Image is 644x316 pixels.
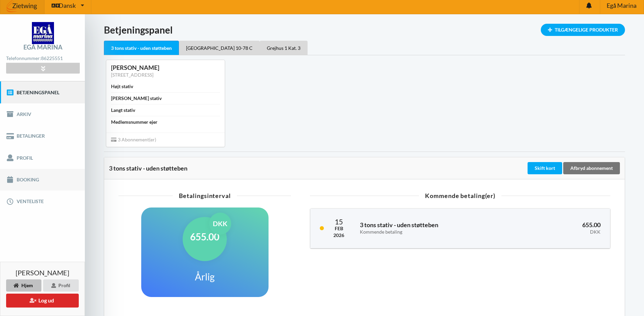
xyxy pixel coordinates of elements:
[310,193,610,199] div: Kommende betaling(er)
[104,24,625,36] h1: Betjeningspanel
[111,95,162,102] div: [PERSON_NAME] stativ
[515,221,601,235] h3: 655.00
[59,2,76,8] span: Dansk
[6,294,79,308] button: Log ud
[190,231,219,243] h1: 655.00
[195,271,215,283] h1: Årlig
[104,41,179,55] div: 3 tons stativ - uden støtteben
[111,64,220,72] div: [PERSON_NAME]
[16,269,69,276] span: [PERSON_NAME]
[111,83,133,90] div: Højt stativ
[179,41,260,55] div: [GEOGRAPHIC_DATA] 10-78 C
[23,44,62,50] div: Egå Marina
[360,229,505,235] div: Kommende betaling
[563,162,620,174] div: Afbryd abonnement
[360,221,505,235] h3: 3 tons stativ - uden støtteben
[333,218,344,225] div: 15
[528,162,562,174] div: Skift kort
[111,137,156,142] span: 3 Abonnement(er)
[111,72,153,78] a: [STREET_ADDRESS]
[43,279,79,292] div: Profil
[111,107,135,114] div: Langt stativ
[333,225,344,232] div: Feb
[6,279,41,292] div: Hjem
[32,22,54,44] img: logo
[41,55,63,61] strong: 86225551
[607,2,637,8] span: Egå Marina
[109,165,526,172] div: 3 tons stativ - uden støtteben
[6,54,79,63] div: Telefonnummer:
[118,193,291,199] div: Betalingsinterval
[541,24,625,36] div: Tilgængelige Produkter
[260,41,308,55] div: Grejhus 1 Kat. 3
[111,119,158,125] div: Medlemsnummer ejer
[209,213,231,235] div: DKK
[333,232,344,239] div: 2026
[515,229,601,235] div: DKK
